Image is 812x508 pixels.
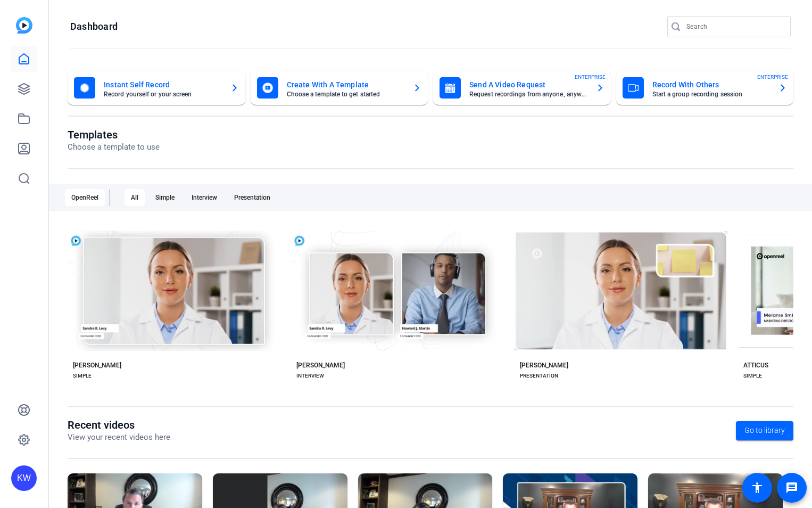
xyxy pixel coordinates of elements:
div: Interview [185,189,223,206]
mat-card-subtitle: Request recordings from anyone, anywhere [469,91,587,97]
p: View your recent videos here [68,431,170,444]
h1: Templates [68,128,160,141]
button: Instant Self RecordRecord yourself or your screen [68,71,245,105]
span: ENTERPRISE [757,73,788,81]
div: KW [11,465,37,491]
mat-icon: message [785,481,798,494]
mat-card-title: Send A Video Request [469,78,587,91]
div: All [125,189,145,206]
h1: Dashboard [70,20,118,33]
div: SIMPLE [743,372,762,380]
div: [PERSON_NAME] [296,361,345,370]
mat-icon: accessibility [751,481,764,494]
button: Send A Video RequestRequest recordings from anyone, anywhereENTERPRISE [433,71,611,105]
span: ENTERPRISE [575,73,606,81]
div: Simple [149,189,181,206]
div: [PERSON_NAME] [73,361,121,370]
input: Search [686,20,782,33]
mat-card-title: Record With Others [652,78,770,91]
button: Create With A TemplateChoose a template to get started [251,71,428,105]
div: PRESENTATION [520,372,558,380]
img: blue-gradient.svg [16,17,32,34]
h1: Recent videos [68,419,170,431]
button: Record With OthersStart a group recording sessionENTERPRISE [616,71,794,105]
mat-card-subtitle: Choose a template to get started [287,91,405,97]
div: SIMPLE [73,372,92,380]
mat-card-subtitle: Record yourself or your screen [104,91,222,97]
div: Presentation [228,189,277,206]
mat-card-subtitle: Start a group recording session [652,91,770,97]
div: OpenReel [65,189,105,206]
div: [PERSON_NAME] [520,361,568,370]
mat-card-title: Instant Self Record [104,78,222,91]
span: Go to library [744,425,785,436]
a: Go to library [736,421,793,440]
div: INTERVIEW [296,372,324,380]
div: ATTICUS [743,361,768,370]
mat-card-title: Create With A Template [287,78,405,91]
p: Choose a template to use [68,141,160,153]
